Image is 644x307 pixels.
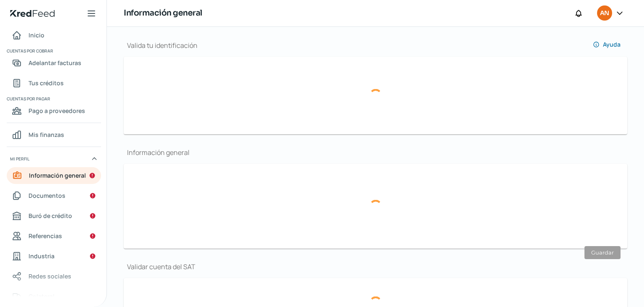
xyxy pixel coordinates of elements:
span: Colateral [29,291,55,302]
span: Referencias [29,231,62,241]
a: Buró de crédito [7,207,101,224]
span: Adelantar facturas [29,58,81,68]
span: Industria [29,251,55,261]
button: Guardar [584,246,621,259]
span: Tus créditos [29,78,64,88]
a: Adelantar facturas [7,55,101,71]
span: Mi perfil [10,155,29,163]
span: AN [600,8,609,18]
span: Inicio [29,30,44,40]
span: Documentos [29,190,65,201]
span: Ayuda [603,42,621,47]
a: Inicio [7,27,101,44]
a: Información general [7,167,101,184]
a: Redes sociales [7,268,101,285]
span: Cuentas por pagar [7,95,100,102]
span: Información general [29,170,86,181]
h1: Validar cuenta del SAT [124,262,627,271]
a: Industria [7,248,101,265]
h1: Información general [124,7,203,19]
a: Colateral [7,288,101,305]
span: Cuentas por cobrar [7,47,100,55]
a: Documentos [7,187,101,204]
a: Pago a proveedores [7,102,101,119]
span: Buró de crédito [29,210,72,221]
span: Mis finanzas [29,129,64,140]
a: Referencias [7,228,101,244]
a: Tus créditos [7,75,101,92]
span: Pago a proveedores [29,105,85,116]
span: Redes sociales [29,271,71,281]
button: Ayuda [586,36,627,53]
h1: Valida tu identificación [124,41,197,50]
a: Mis finanzas [7,126,101,143]
h1: Información general [124,148,627,157]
